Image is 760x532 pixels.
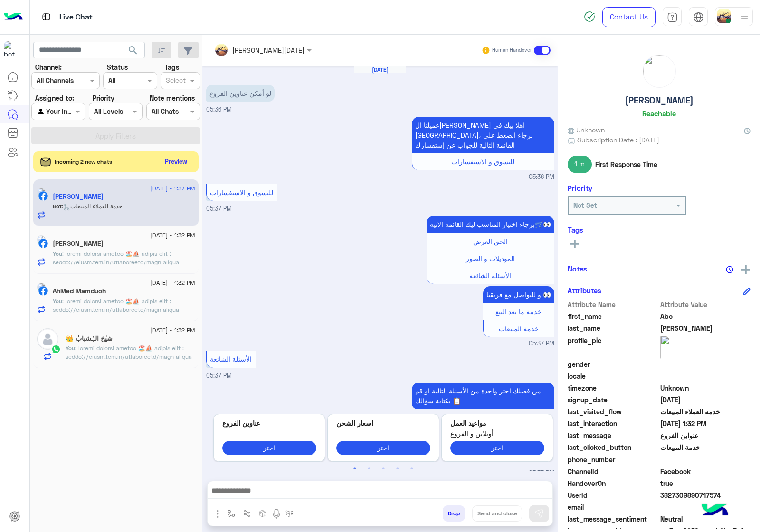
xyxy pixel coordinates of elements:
[568,286,601,295] h6: Attributes
[450,441,544,455] button: اختر
[212,508,223,520] img: send attachment
[568,311,658,321] span: first_name
[4,41,21,58] img: 713415422032625
[602,7,655,27] a: Contact Us
[37,188,46,196] img: picture
[412,117,554,153] p: 21/8/2025, 5:36 PM
[210,188,273,196] span: للتسوق و الاستفسارات
[568,455,658,465] span: phone_number
[206,85,275,102] p: 21/8/2025, 5:36 PM
[206,106,232,113] span: 05:36 PM
[660,311,751,321] span: Abo
[568,478,658,488] span: HandoverOn
[271,508,282,520] img: send voice note
[568,156,592,173] span: 1 m
[259,510,266,517] img: create order
[472,505,522,522] button: Send and close
[568,514,658,524] span: last_message_sentiment
[450,418,544,428] p: مواعيد العمل
[660,502,751,512] span: null
[568,419,658,429] span: last_interaction
[568,490,658,500] span: UserId
[151,279,195,287] span: [DATE] - 1:32 PM
[568,430,658,440] span: last_message
[53,250,62,257] span: You
[660,407,751,417] span: خدمة العملاء المبيعات
[693,12,704,23] img: tab
[354,66,406,73] h6: [DATE]
[568,359,658,369] span: gender
[466,254,515,262] span: الموديلات و الصور
[228,510,235,517] img: select flow
[285,510,293,518] img: make a call
[568,407,658,417] span: last_visited_flow
[379,464,388,474] button: 3 of 3
[393,464,402,474] button: 4 of 3
[660,478,751,488] span: true
[568,264,587,273] h6: Notes
[122,42,145,62] button: search
[451,158,514,166] span: للتسوق و الاستفسارات
[206,372,232,379] span: 05:37 PM
[469,271,511,280] span: الأسئلة الشائعة
[584,11,595,22] img: spinner
[568,336,658,357] span: profile_pic
[51,345,61,354] img: WhatsApp
[161,155,191,168] button: Preview
[224,505,239,521] button: select flow
[53,240,104,248] h5: Fathi Sameir
[660,419,751,429] span: 2025-09-15T10:32:31.211Z
[568,299,658,309] span: Attribute Name
[660,490,751,500] span: 3827309890717574
[568,467,658,476] span: ChannelId
[568,442,658,452] span: last_clicked_button
[31,127,200,144] button: Apply Filters
[625,95,693,106] h5: [PERSON_NAME]
[660,467,751,476] span: 0
[55,158,112,166] span: Incoming 2 new chats
[40,11,52,23] img: tab
[667,12,678,23] img: tab
[660,336,684,359] img: picture
[529,339,554,348] span: 05:37 PM
[568,323,658,333] span: last_name
[151,184,195,193] span: [DATE] - 1:37 PM
[568,502,658,512] span: email
[595,159,657,169] span: First Response Time
[741,265,750,274] img: add
[107,62,128,72] label: Status
[53,298,62,305] span: You
[59,11,93,24] p: Live Chat
[222,418,316,428] p: عناوين الفروع
[164,75,186,87] div: Select
[660,455,751,465] span: null
[643,55,675,87] img: picture
[443,505,465,522] button: Drop
[660,395,751,405] span: 2025-08-21T14:36:53.564Z
[37,235,46,244] img: picture
[127,45,139,56] span: search
[38,239,48,248] img: Facebook
[35,93,74,103] label: Assigned to:
[206,205,232,212] span: 05:37 PM
[492,47,532,54] small: Human Handover
[62,203,122,210] span: : خدمة العملاء المبيعات
[499,325,539,333] span: خدمة المبيعات
[568,125,605,135] span: Unknown
[568,395,658,405] span: signup_date
[37,283,46,291] img: picture
[407,464,417,474] button: 5 of 3
[53,298,195,467] span: لينكات كولكيشن الصيفي 🏖️⛵ تيشيرت بولو : https://eagle.com.eg/collections/polo تيشيرت تريكو : http...
[38,191,48,201] img: Facebook
[568,371,658,381] span: locale
[53,193,104,201] h5: Abo Yousef
[568,184,592,192] h6: Priority
[53,203,62,210] span: Bot
[483,286,554,303] p: 21/8/2025, 5:37 PM
[4,7,23,27] img: Logo
[568,225,750,234] h6: Tags
[210,355,252,363] span: الأسئلة الشائعة
[660,323,751,333] span: Yousef
[529,173,554,182] span: 05:36 PM
[350,464,360,474] button: 1 of 3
